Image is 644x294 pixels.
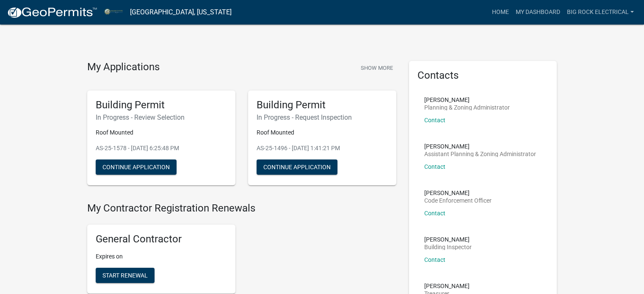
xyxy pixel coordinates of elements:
h5: General Contractor [96,233,227,245]
p: [PERSON_NAME] [424,97,510,103]
p: Roof Mounted [257,128,388,137]
h5: Building Permit [257,99,388,111]
h4: My Applications [87,61,160,74]
p: AS-25-1578 - [DATE] 6:25:48 PM [96,144,227,153]
a: Contact [424,210,445,217]
p: Building Inspector [424,244,472,250]
p: Planning & Zoning Administrator [424,104,510,110]
p: Roof Mounted [96,128,227,137]
h4: My Contractor Registration Renewals [87,202,396,214]
h6: In Progress - Request Inspection [257,113,388,121]
p: AS-25-1496 - [DATE] 1:41:21 PM [257,144,388,153]
button: Show More [357,61,396,75]
p: Expires on [96,252,227,261]
h5: Building Permit [96,99,227,111]
p: Assistant Planning & Zoning Administrator [424,151,536,157]
p: [PERSON_NAME] [424,190,492,196]
img: Miami County, Indiana [104,6,123,18]
a: Contact [424,256,445,263]
span: Start Renewal [102,272,148,279]
button: Start Renewal [96,268,155,283]
button: Continue Application [257,159,337,175]
button: Continue Application [96,159,177,175]
h5: Contacts [417,69,549,82]
p: [PERSON_NAME] [424,143,536,149]
a: Contact [424,117,445,124]
p: [PERSON_NAME] [424,283,470,289]
h6: In Progress - Review Selection [96,113,227,121]
a: Contact [424,163,445,170]
a: Home [489,4,512,20]
p: Code Enforcement Officer [424,198,492,203]
a: Big Rock Electrical [564,4,637,20]
a: My Dashboard [512,4,564,20]
p: [PERSON_NAME] [424,236,472,242]
a: [GEOGRAPHIC_DATA], [US_STATE] [130,5,232,19]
